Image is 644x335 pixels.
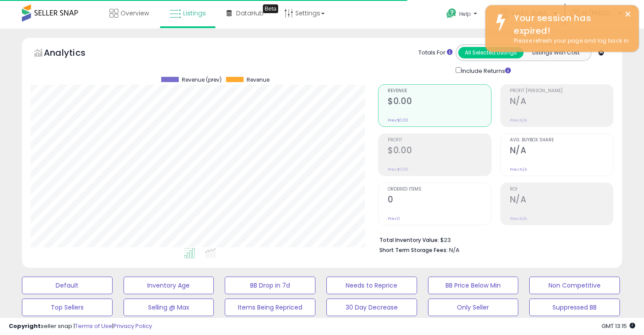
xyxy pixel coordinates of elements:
[9,322,152,331] div: seller snap | |
[510,96,613,108] h2: N/A
[183,9,206,18] span: Listings
[459,10,471,18] span: Help
[22,277,113,294] button: Default
[388,216,400,221] small: Prev: 0
[326,299,417,316] button: 30 Day Decrease
[225,277,315,294] button: BB Drop in 7d
[458,47,524,58] button: All Selected Listings
[388,167,408,172] small: Prev: $0.00
[428,277,519,294] button: BB Price Below Min
[388,195,491,206] h2: 0
[439,1,486,29] a: Help
[236,9,264,18] span: DataHub
[510,187,613,192] span: ROI
[510,216,527,221] small: Prev: N/A
[510,167,527,172] small: Prev: N/A
[388,145,491,157] h2: $0.00
[388,138,491,143] span: Profit
[22,299,113,316] button: Top Sellers
[388,96,491,108] h2: $0.00
[602,322,635,330] span: 2025-09-8 13:15 GMT
[263,4,278,13] div: Tooltip anchor
[182,77,222,83] span: Revenue (prev)
[510,89,613,94] span: Profit [PERSON_NAME]
[75,322,112,330] a: Terms of Use
[446,8,457,19] i: Get Help
[388,187,491,192] span: Ordered Items
[529,277,620,294] button: Non Competitive
[379,234,607,245] li: $23
[418,49,453,57] div: Totals For
[449,65,521,76] div: Include Returns
[510,138,613,143] span: Avg. Buybox Share
[124,277,214,294] button: Inventory Age
[529,299,620,316] button: Suppressed BB
[225,299,315,316] button: Items Being Repriced
[510,195,613,206] h2: N/A
[507,12,632,37] div: Your session has expired!
[379,236,439,244] b: Total Inventory Value:
[624,9,631,20] button: ×
[120,9,149,18] span: Overview
[510,118,527,123] small: Prev: N/A
[124,299,214,316] button: Selling @ Max
[113,322,152,330] a: Privacy Policy
[523,47,588,58] button: Listings With Cost
[44,47,103,61] h5: Analytics
[9,322,41,330] strong: Copyright
[247,77,269,83] span: Revenue
[388,118,408,123] small: Prev: $0.00
[507,37,632,45] div: Please refresh your page and log back in
[449,246,460,254] span: N/A
[428,299,519,316] button: Only Seller
[510,145,613,157] h2: N/A
[388,89,491,94] span: Revenue
[379,246,448,254] b: Short Term Storage Fees:
[326,277,417,294] button: Needs to Reprice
